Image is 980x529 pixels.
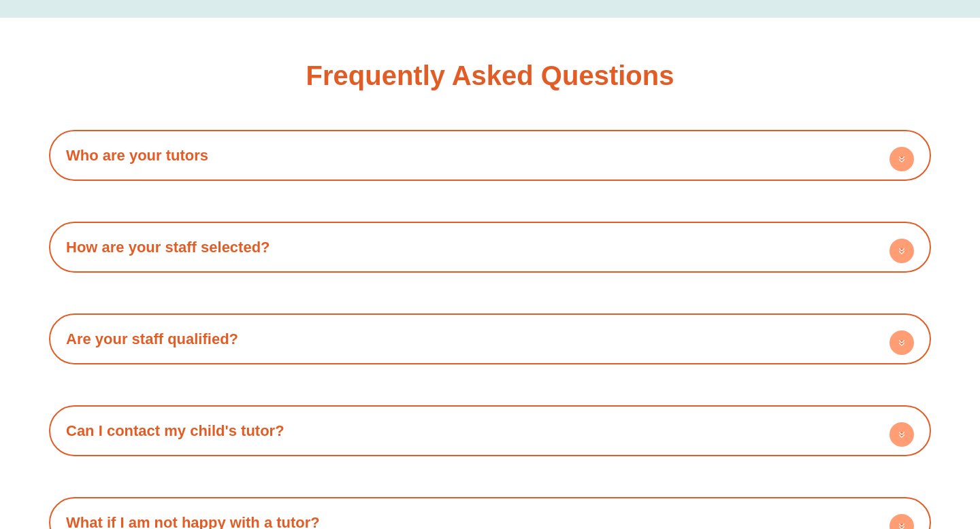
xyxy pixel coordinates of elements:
a: Are your staff qualified? [66,330,238,347]
h4: Are your staff qualified? [56,320,924,358]
h3: Frequently Asked Questions [306,62,674,89]
a: Who are your tutors [66,147,208,164]
a: Can I contact my child's tutor? [66,422,284,439]
h4: How are your staff selected? [56,228,924,266]
iframe: Chat Widget [747,375,980,529]
h4: Who are your tutors [56,137,924,174]
a: How are your staff selected? [66,239,270,256]
h4: Can I contact my child's tutor? [56,412,924,449]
